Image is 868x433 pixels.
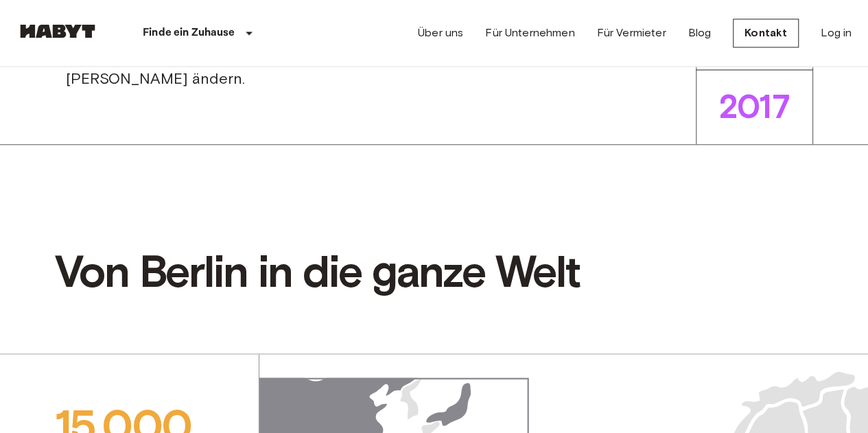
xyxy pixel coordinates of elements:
a: Blog [688,25,711,41]
span: Von Berlin in die ganze Welt [55,244,813,299]
a: Für Unternehmen [485,25,574,41]
button: 2017 [696,69,813,144]
img: Habyt [16,24,99,38]
p: Finde ein Zuhause [143,25,235,41]
a: Für Vermieter [596,25,666,41]
a: Über uns [418,25,463,41]
a: Log in [821,25,852,41]
a: Kontakt [733,19,799,47]
span: 2017 [718,86,790,127]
